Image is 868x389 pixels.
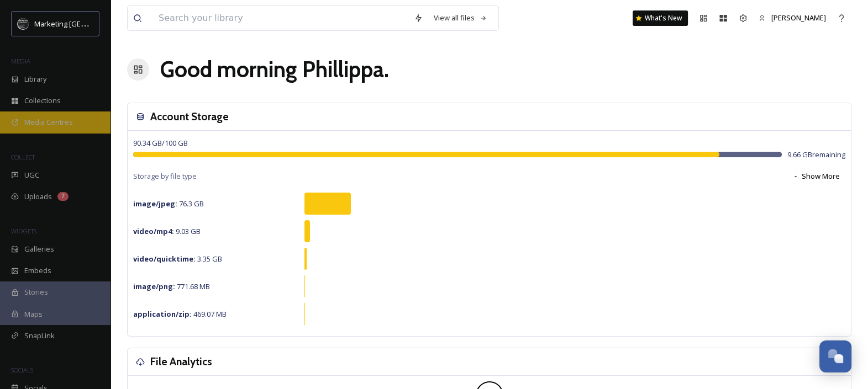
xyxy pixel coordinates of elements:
span: Storage by file type [133,171,197,182]
button: Open Chat [819,340,851,372]
strong: video/quicktime : [133,254,196,264]
span: Collections [24,95,61,106]
a: [PERSON_NAME] [753,7,832,29]
span: Galleries [24,244,54,254]
span: 469.07 MB [133,309,227,319]
button: Show More [787,166,845,187]
a: View all files [428,7,493,29]
img: MC-Logo-01.svg [18,18,29,29]
span: UGC [24,170,39,180]
span: WIDGETS [11,227,36,235]
strong: image/png : [133,281,175,291]
span: Stories [24,287,48,297]
span: Uploads [24,191,52,202]
span: Maps [24,309,43,319]
strong: application/zip : [133,309,192,319]
span: SnapLink [24,331,55,341]
span: 3.35 GB [133,254,222,264]
span: Embeds [24,265,51,276]
h3: Account Storage [150,109,229,125]
div: 7 [57,192,69,201]
h3: File Analytics [150,354,212,370]
span: MEDIA [11,57,30,65]
span: Library [24,74,46,84]
span: 771.68 MB [133,281,210,291]
span: [PERSON_NAME] [771,13,826,23]
span: 76.3 GB [133,199,204,209]
span: Marketing [GEOGRAPHIC_DATA] [34,18,139,29]
span: 9.66 GB remaining [787,150,845,160]
span: SOCIALS [11,366,33,374]
span: Media Centres [24,117,73,127]
span: COLLECT [11,153,35,161]
strong: video/mp4 : [133,226,174,236]
span: 90.34 GB / 100 GB [133,138,188,148]
a: What's New [633,10,688,26]
input: Search your library [153,6,408,30]
h1: Good morning Phillippa . [160,53,389,86]
strong: image/jpeg : [133,199,177,209]
span: 9.03 GB [133,226,201,236]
